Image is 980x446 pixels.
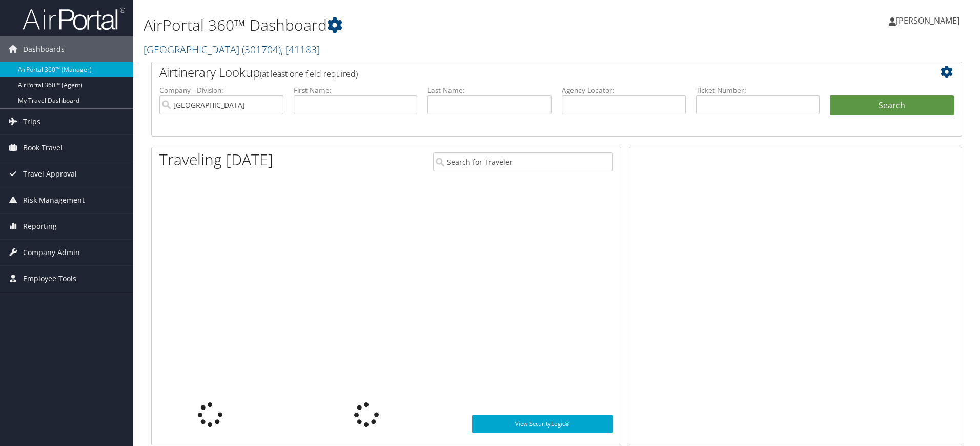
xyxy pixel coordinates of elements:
[159,85,283,95] label: Company - Division:
[281,43,320,56] span: , [ 41183 ]
[23,109,40,134] span: Trips
[23,214,57,239] span: Reporting
[23,135,63,161] span: Book Travel
[159,149,273,170] h1: Traveling [DATE]
[23,36,65,62] span: Dashboards
[260,68,358,80] span: (at least one field required)
[896,15,959,26] span: [PERSON_NAME]
[23,240,80,265] span: Company Admin
[144,14,695,36] h1: AirPortal 360™ Dashboard
[472,415,613,433] a: View SecurityLogic®
[562,85,686,95] label: Agency Locator:
[696,85,820,95] label: Ticket Number:
[433,152,613,171] input: Search for Traveler
[23,266,76,292] span: Employee Tools
[23,161,77,187] span: Travel Approval
[159,64,886,81] h2: Airtinerary Lookup
[23,7,125,31] img: airportal-logo.png
[23,187,85,213] span: Risk Management
[427,85,552,95] label: Last Name:
[144,43,320,56] a: [GEOGRAPHIC_DATA]
[242,43,281,56] span: ( 301704 )
[830,95,954,116] button: Search
[889,5,970,36] a: [PERSON_NAME]
[294,85,418,95] label: First Name:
